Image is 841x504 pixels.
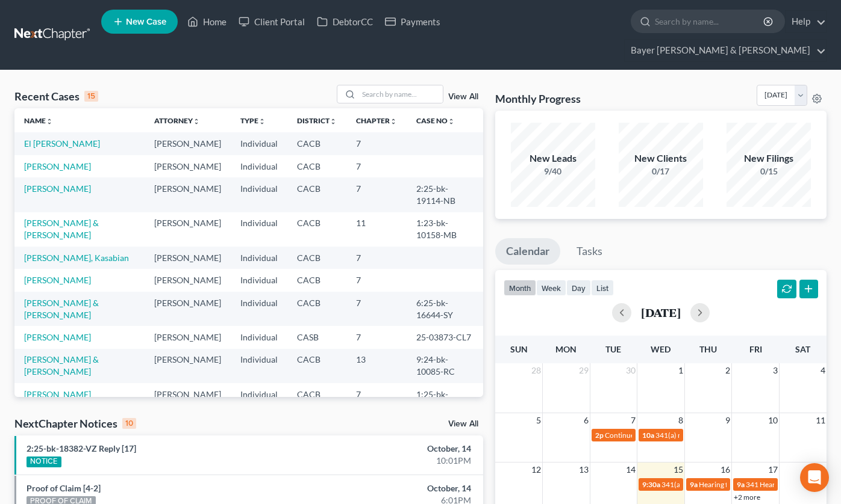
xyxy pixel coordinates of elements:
i: unfold_more [390,118,397,125]
div: October, 14 [331,443,471,455]
a: [PERSON_NAME] [24,161,91,171]
span: 341(a) meeting for [PERSON_NAME] [PERSON_NAME] [655,431,830,440]
a: Typeunfold_more [240,116,266,125]
td: Individual [231,383,287,417]
td: Individual [231,155,287,177]
a: [PERSON_NAME] [24,332,91,342]
span: 16 [719,463,731,477]
td: 9:24-bk-10085-RC [407,349,483,383]
td: [PERSON_NAME] [145,247,231,269]
span: Wed [651,344,671,354]
a: Calendar [495,238,560,265]
span: 6 [583,413,590,428]
td: Individual [231,212,287,247]
td: 7 [346,132,407,155]
td: Individual [231,247,287,269]
td: Individual [231,292,287,326]
td: 7 [346,155,407,177]
a: [PERSON_NAME] [24,275,91,285]
td: [PERSON_NAME] [145,132,231,155]
td: 11 [346,212,407,247]
span: Thu [699,344,717,354]
a: Proof of Claim [4-2] [27,483,101,493]
span: 9a [737,480,745,489]
td: [PERSON_NAME] [145,292,231,326]
td: 7 [346,177,407,212]
button: month [504,280,536,296]
span: Sun [510,344,528,354]
td: [PERSON_NAME] [145,383,231,417]
td: Individual [231,326,287,348]
span: 8 [677,413,684,428]
a: [PERSON_NAME] [24,183,91,194]
span: New Case [126,17,166,26]
a: Chapterunfold_more [356,116,397,125]
td: 13 [346,349,407,383]
a: [PERSON_NAME] [24,389,91,399]
td: CACB [287,212,346,247]
td: CACB [287,349,346,383]
a: View All [448,93,478,101]
div: New Clients [619,152,703,165]
a: Help [786,11,826,32]
span: 10 [767,413,779,428]
span: 9:30a [642,480,660,489]
span: 4 [819,363,827,378]
span: 11 [814,413,827,428]
td: Individual [231,269,287,291]
a: DebtorCC [311,11,379,32]
span: 17 [767,463,779,477]
div: 0/17 [619,165,703,177]
a: [PERSON_NAME] & [PERSON_NAME] [24,218,99,240]
a: [PERSON_NAME] & [PERSON_NAME] [24,354,99,376]
span: 3 [772,363,779,378]
span: 14 [625,463,637,477]
div: 0/15 [727,165,811,177]
td: CACB [287,177,346,212]
td: 7 [346,383,407,417]
td: [PERSON_NAME] [145,212,231,247]
a: [PERSON_NAME] & [PERSON_NAME] [24,298,99,320]
span: 7 [630,413,637,428]
td: CACB [287,132,346,155]
a: Districtunfold_more [297,116,337,125]
span: 28 [530,363,542,378]
a: [PERSON_NAME], Kasabian [24,253,129,263]
td: 1:25-bk-11708-MB [407,383,483,417]
i: unfold_more [193,118,200,125]
div: 9/40 [511,165,595,177]
span: Tue [605,344,621,354]
a: Home [181,11,233,32]
td: [PERSON_NAME] [145,155,231,177]
h2: [DATE] [641,306,681,319]
div: 10:01PM [331,455,471,467]
div: NextChapter Notices [14,416,136,431]
span: 2 [724,363,731,378]
span: Fri [749,344,762,354]
span: 10a [642,431,654,440]
td: CACB [287,247,346,269]
span: 5 [535,413,542,428]
button: list [591,280,614,296]
a: Tasks [566,238,613,265]
span: 9 [724,413,731,428]
span: 12 [530,463,542,477]
div: Recent Cases [14,89,98,103]
a: Client Portal [233,11,311,32]
td: 7 [346,292,407,326]
td: 7 [346,326,407,348]
button: week [536,280,566,296]
div: 10 [122,418,136,429]
i: unfold_more [46,118,53,125]
span: 1 [677,363,684,378]
td: CACB [287,383,346,417]
span: 341(a) meeting for [PERSON_NAME] [661,480,778,489]
td: Individual [231,349,287,383]
a: 2:25-bk-18382-VZ Reply [17] [27,443,136,453]
i: unfold_more [448,118,455,125]
td: 1:23-bk-10158-MB [407,212,483,247]
td: Individual [231,132,287,155]
td: [PERSON_NAME] [145,349,231,383]
div: NOTICE [27,456,61,467]
td: [PERSON_NAME] [145,326,231,348]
